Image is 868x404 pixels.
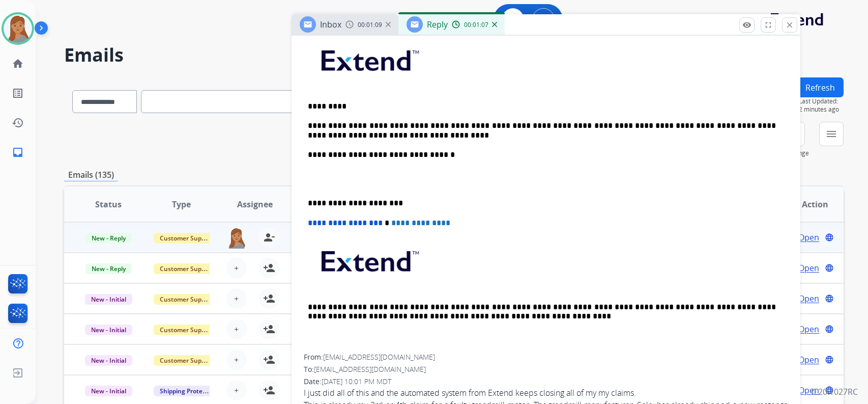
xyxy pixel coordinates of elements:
span: Status [95,198,122,210]
span: New - Reply [85,263,132,274]
span: Customer Support [154,263,220,274]
button: Refresh [797,77,844,97]
mat-icon: person_add [263,323,275,335]
div: Date: [304,376,788,387]
mat-icon: remove_red_eye [742,20,751,30]
img: avatar [4,14,32,43]
span: [EMAIL_ADDRESS][DOMAIN_NAME] [314,364,426,374]
h2: Emails [64,45,844,65]
button: + [226,380,247,400]
span: + [234,354,239,366]
mat-icon: person_add [263,384,275,396]
span: Last Updated: [799,97,844,105]
mat-icon: close [785,20,794,30]
span: Assignee [237,198,273,210]
span: [EMAIL_ADDRESS][DOMAIN_NAME] [323,352,435,362]
mat-icon: person_remove [263,231,275,244]
span: Open [798,292,819,305]
mat-icon: inbox [12,146,24,158]
span: Customer Support [154,233,220,244]
span: Type [172,198,191,210]
span: New - Initial [85,294,132,305]
span: 00:01:07 [464,21,488,29]
mat-icon: home [12,58,24,70]
mat-icon: fullscreen [764,20,773,30]
span: Open [798,323,819,335]
span: + [234,292,239,305]
span: Customer Support [154,325,220,335]
span: New - Reply [85,233,132,244]
span: Shipping Protection [154,386,223,396]
span: New - Initial [85,386,132,396]
span: [DATE] 10:01 PM MDT [322,376,391,386]
span: Customer Support [154,294,220,305]
mat-icon: list_alt [12,87,24,99]
span: New - Initial [85,325,132,335]
span: 2 minutes ago [799,105,844,114]
button: + [226,319,247,339]
span: Customer Support [154,355,220,366]
mat-icon: person_add [263,292,275,305]
button: + [226,349,247,370]
mat-icon: language [825,355,834,364]
button: + [226,288,247,309]
span: Inbox [320,19,341,30]
button: + [226,258,247,278]
span: Open [798,231,819,244]
mat-icon: menu [825,128,837,140]
span: Open [798,354,819,366]
span: + [234,262,239,274]
span: New - Initial [85,355,132,366]
span: Reply [427,19,448,30]
div: I just did all of this and the automated system from Extend keeps closing all of my my claims. [304,387,788,399]
mat-icon: person_add [263,262,275,274]
img: agent-avatar [226,227,247,249]
div: From: [304,352,788,362]
span: 00:01:09 [358,21,382,29]
p: Emails (135) [64,169,118,181]
p: 0.20.1027RC [812,386,858,398]
mat-icon: language [825,294,834,303]
mat-icon: history [12,117,24,129]
mat-icon: language [825,263,834,273]
span: Open [798,262,819,274]
span: + [234,323,239,335]
mat-icon: language [825,233,834,242]
span: + [234,384,239,396]
span: Open [798,384,819,396]
mat-icon: person_add [263,354,275,366]
mat-icon: language [825,325,834,334]
div: To: [304,364,788,374]
th: Action [770,186,844,222]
